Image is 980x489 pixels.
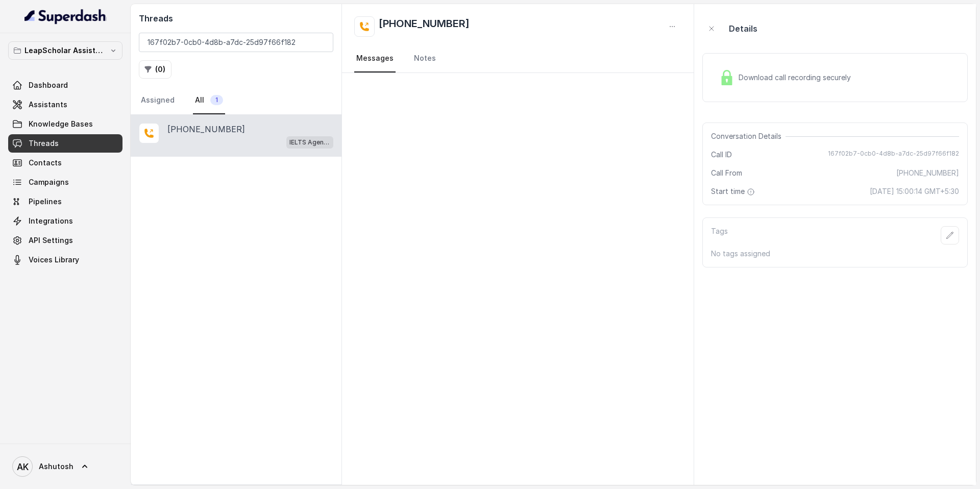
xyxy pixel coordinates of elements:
[8,173,122,191] a: Campaigns
[729,22,757,35] p: Details
[8,231,122,250] a: API Settings
[24,44,106,57] p: LeapScholar Assistant
[29,158,62,168] span: Contacts
[711,150,732,160] span: Call ID
[711,226,728,244] p: Tags
[354,45,681,72] nav: Tabs
[139,33,333,52] input: Search by Call ID or Phone Number
[29,197,62,207] span: Pipelines
[210,95,223,105] span: 1
[139,60,171,79] button: (0)
[8,41,122,60] button: LeapScholar Assistant
[8,95,122,114] a: Assistants
[354,45,396,72] a: Messages
[29,119,93,129] span: Knowledge Bases
[711,131,786,141] span: Conversation Details
[711,186,757,197] span: Start time
[24,8,107,25] img: light.svg
[379,16,470,37] h2: [PHONE_NUMBER]
[8,251,122,269] a: Voices Library
[8,76,122,94] a: Dashboard
[29,216,73,226] span: Integrations
[139,12,333,25] h2: Threads
[39,461,73,472] span: Ashutosh
[289,137,330,148] p: IELTS Agent 2
[29,177,69,187] span: Campaigns
[8,192,122,211] a: Pipelines
[29,138,59,149] span: Threads
[711,249,959,259] p: No tags assigned
[8,212,122,230] a: Integrations
[167,123,245,135] p: [PHONE_NUMBER]
[711,168,742,178] span: Call From
[139,87,177,114] a: Assigned
[193,87,225,114] a: All1
[29,100,67,110] span: Assistants
[412,45,438,72] a: Notes
[17,461,29,472] text: AK
[896,168,959,178] span: [PHONE_NUMBER]
[8,134,122,153] a: Threads
[739,72,855,83] span: Download call recording securely
[29,235,73,246] span: API Settings
[8,452,122,481] a: Ashutosh
[828,150,959,160] span: 167f02b7-0cb0-4d8b-a7dc-25d97f66f182
[29,80,68,90] span: Dashboard
[8,154,122,172] a: Contacts
[139,87,333,114] nav: Tabs
[870,186,959,197] span: [DATE] 15:00:14 GMT+5:30
[719,70,734,85] img: Lock Icon
[8,115,122,133] a: Knowledge Bases
[29,255,79,265] span: Voices Library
